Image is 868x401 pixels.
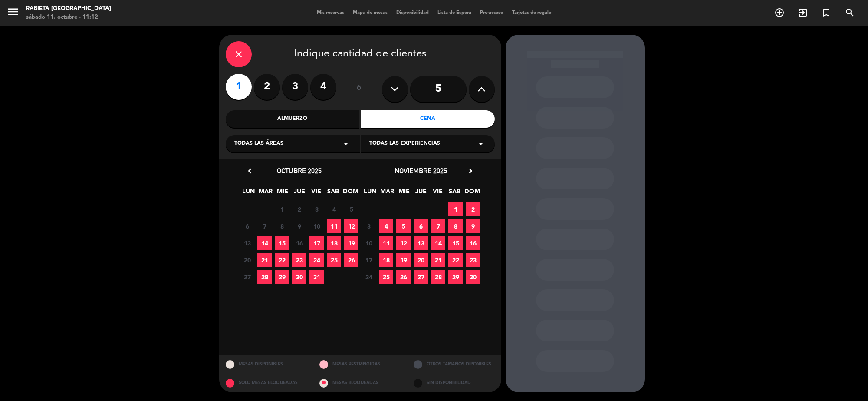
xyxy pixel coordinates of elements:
[226,41,495,67] div: Indique cantidad de clientes
[326,186,340,201] span: SAB
[240,270,254,284] span: 27
[309,186,323,201] span: VIE
[414,270,428,284] span: 27
[431,236,445,250] span: 14
[363,186,377,201] span: LUN
[7,5,20,21] button: menu
[327,236,341,250] span: 18
[431,219,445,233] span: 7
[476,139,486,149] i: arrow_drop_down
[380,186,394,201] span: MAR
[257,253,272,267] span: 21
[466,166,475,176] i: chevron_right
[395,166,447,175] span: noviembre 2025
[309,219,324,233] span: 10
[466,202,480,216] span: 2
[379,236,393,250] span: 11
[431,270,445,284] span: 28
[448,253,463,267] span: 22
[414,253,428,267] span: 20
[282,74,308,100] label: 3
[219,374,313,392] div: SOLO MESAS BLOQUEADAS
[240,219,254,233] span: 6
[845,7,855,18] i: search
[379,270,393,284] span: 25
[414,236,428,250] span: 13
[240,253,254,267] span: 20
[414,186,428,201] span: JUE
[392,10,433,15] span: Disponibilidad
[448,236,463,250] span: 15
[774,7,785,18] i: add_circle_outline
[275,236,289,250] span: 15
[309,236,324,250] span: 17
[241,186,256,201] span: LUN
[433,10,476,15] span: Lista de Espera
[310,74,336,100] label: 4
[362,253,376,267] span: 17
[234,139,283,148] span: Todas las áreas
[233,49,244,60] i: close
[327,253,341,267] span: 25
[219,355,313,374] div: MESAS DISPONIBLES
[397,186,411,201] span: MIE
[396,253,411,267] span: 19
[341,139,351,149] i: arrow_drop_down
[292,253,306,267] span: 23
[245,166,254,176] i: chevron_left
[258,186,273,201] span: MAR
[292,270,306,284] span: 30
[344,219,358,233] span: 12
[226,74,252,100] label: 1
[313,374,407,392] div: MESAS BLOQUEADAS
[361,110,495,128] div: Cena
[275,202,289,216] span: 1
[369,139,440,148] span: Todas las experiencias
[327,219,341,233] span: 11
[821,7,832,18] i: turned_in_not
[448,219,463,233] span: 8
[254,74,280,100] label: 2
[508,10,556,15] span: Tarjetas de regalo
[798,7,808,18] i: exit_to_app
[327,202,341,216] span: 4
[362,219,376,233] span: 3
[448,202,463,216] span: 1
[396,219,411,233] span: 5
[431,253,445,267] span: 21
[26,4,111,13] div: Rabieta [GEOGRAPHIC_DATA]
[275,219,289,233] span: 8
[240,236,254,250] span: 13
[257,270,272,284] span: 28
[275,186,289,201] span: MIE
[257,236,272,250] span: 14
[277,166,322,175] span: octubre 2025
[396,236,411,250] span: 12
[344,202,358,216] span: 5
[476,10,508,15] span: Pre-acceso
[464,186,479,201] span: DOM
[431,186,445,201] span: VIE
[275,270,289,284] span: 29
[379,219,393,233] span: 4
[292,186,306,201] span: JUE
[26,13,111,22] div: sábado 11. octubre - 11:12
[292,236,306,250] span: 16
[448,270,463,284] span: 29
[344,236,358,250] span: 19
[344,253,358,267] span: 26
[407,374,501,392] div: SIN DISPONIBILIDAD
[396,270,411,284] span: 26
[292,219,306,233] span: 9
[466,270,480,284] span: 30
[312,10,349,15] span: Mis reservas
[313,355,407,374] div: MESAS RESTRINGIDAS
[309,270,324,284] span: 31
[345,74,373,104] div: ó
[466,219,480,233] span: 9
[414,219,428,233] span: 6
[257,219,272,233] span: 7
[309,202,324,216] span: 3
[226,110,359,128] div: Almuerzo
[379,253,393,267] span: 18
